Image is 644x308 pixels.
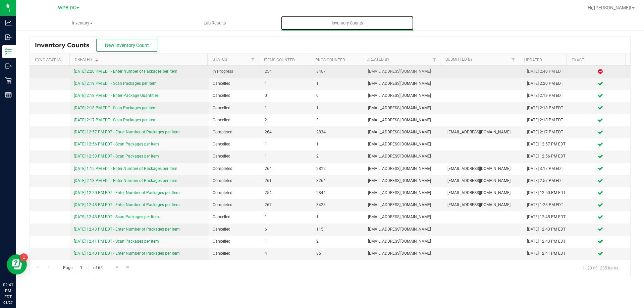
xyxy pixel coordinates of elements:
[213,117,256,123] span: Cancelled
[368,190,439,196] span: [EMAIL_ADDRESS][DOMAIN_NAME]
[74,130,180,134] a: [DATE] 12:57 PM EDT - Enter Number of Packages per Item
[527,117,567,123] div: [DATE] 2:18 PM EDT
[281,16,414,30] a: Inventory Counts
[368,80,439,87] span: [EMAIL_ADDRESS][DOMAIN_NAME]
[3,300,13,305] p: 08/27
[368,214,439,220] span: [EMAIL_ADDRESS][DOMAIN_NAME]
[265,178,308,184] span: 261
[213,80,256,87] span: Cancelled
[75,57,100,62] a: Created
[74,154,159,159] a: [DATE] 12:53 PM EDT - Scan Packages per Item
[96,39,157,52] button: New Inventory Count
[265,129,308,135] span: 264
[213,68,256,75] span: In Progress
[447,202,519,208] span: [EMAIL_ADDRESS][DOMAIN_NAME]
[265,80,308,87] span: 1
[527,226,567,233] div: [DATE] 12:43 PM EDT
[16,20,148,26] span: Inventory
[316,226,360,233] span: 115
[5,63,12,69] inline-svg: Outbound
[213,153,256,160] span: Cancelled
[195,20,235,26] span: Lab Results
[316,250,360,257] span: 85
[316,238,360,245] span: 2
[265,214,308,220] span: 1
[527,68,567,75] div: [DATE] 2:40 PM EDT
[316,190,360,196] span: 2844
[447,178,519,184] span: [EMAIL_ADDRESS][DOMAIN_NAME]
[527,238,567,245] div: [DATE] 12:43 PM EDT
[74,93,159,98] a: [DATE] 2:18 PM EDT - Enter Package Quantities
[74,190,180,195] a: [DATE] 12:20 PM EDT - Enter Number of Packages per Item
[213,202,256,208] span: Completed
[445,57,473,62] a: Submitted By
[77,263,89,273] input: 1
[527,129,567,135] div: [DATE] 2:17 PM EDT
[16,16,149,30] a: Inventory
[149,16,281,30] a: Lab Results
[213,226,256,233] span: Cancelled
[123,263,133,272] a: Go to the last page
[74,202,180,207] a: [DATE] 12:48 PM EDT - Enter Number of Packages per Item
[74,178,177,183] a: [DATE] 2:13 PM EDT - Enter Number of Packages per Item
[368,68,439,75] span: [EMAIL_ADDRESS][DOMAIN_NAME]
[213,178,256,184] span: Completed
[265,93,308,99] span: 0
[213,141,256,147] span: Cancelled
[368,93,439,99] span: [EMAIL_ADDRESS][DOMAIN_NAME]
[74,69,177,74] a: [DATE] 2:20 PM EDT - Enter Number of Packages per Item
[35,42,96,49] span: Inventory Counts
[74,81,157,86] a: [DATE] 2:19 PM EDT - Scan Packages per Item
[265,190,308,196] span: 254
[265,141,308,147] span: 1
[5,34,12,41] inline-svg: Inbound
[527,153,567,160] div: [DATE] 12:56 PM EDT
[368,105,439,111] span: [EMAIL_ADDRESS][DOMAIN_NAME]
[316,117,360,123] span: 3
[213,105,256,111] span: Cancelled
[3,282,13,300] p: 02:41 PM EDT
[74,106,157,110] a: [DATE] 2:18 PM EDT - Scan Packages per Item
[5,91,12,98] inline-svg: Reports
[429,54,440,65] a: Filter
[265,153,308,160] span: 1
[527,166,567,172] div: [DATE] 3:17 PM EDT
[447,166,519,172] span: [EMAIL_ADDRESS][DOMAIN_NAME]
[74,227,180,232] a: [DATE] 12:43 PM EDT - Enter Number of Packages per Item
[527,80,567,87] div: [DATE] 2:20 PM EDT
[5,48,12,55] inline-svg: Inventory
[265,166,308,172] span: 264
[265,105,308,111] span: 1
[527,190,567,196] div: [DATE] 12:50 PM EDT
[316,178,360,184] span: 3264
[316,80,360,87] span: 1
[58,5,76,11] span: WPB DC
[264,58,295,62] a: Items Counted
[74,239,159,244] a: [DATE] 12:41 PM EDT - Scan Packages per Item
[213,238,256,245] span: Cancelled
[213,190,256,196] span: Completed
[213,57,227,62] a: Status
[213,166,256,172] span: Completed
[20,253,28,261] iframe: Resource center unread badge
[213,214,256,220] span: Cancelled
[323,20,372,26] span: Inventory Counts
[527,214,567,220] div: [DATE] 12:48 PM EDT
[7,254,27,274] iframe: Resource center
[315,58,345,62] a: Pkgs Counted
[527,105,567,111] div: [DATE] 2:18 PM EDT
[265,226,308,233] span: 6
[316,166,360,172] span: 2812
[316,93,360,99] span: 0
[74,166,177,171] a: [DATE] 1:15 PM EDT - Enter Number of Packages per Item
[74,118,157,122] a: [DATE] 2:17 PM EDT - Scan Packages per Item
[316,214,360,220] span: 1
[368,238,439,245] span: [EMAIL_ADDRESS][DOMAIN_NAME]
[74,142,159,146] a: [DATE] 12:56 PM EDT - Scan Packages per Item
[368,178,439,184] span: [EMAIL_ADDRESS][DOMAIN_NAME]
[265,68,308,75] span: 254
[368,129,439,135] span: [EMAIL_ADDRESS][DOMAIN_NAME]
[57,263,108,273] span: Page of 65
[368,153,439,160] span: [EMAIL_ADDRESS][DOMAIN_NAME]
